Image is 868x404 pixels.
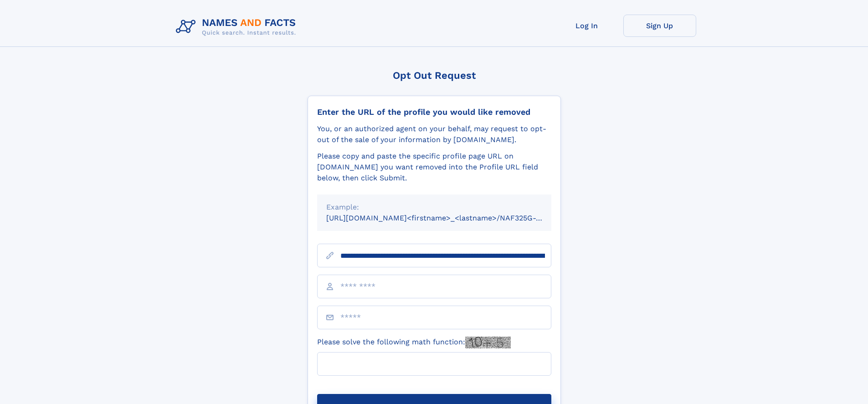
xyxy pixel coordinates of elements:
[317,107,551,117] div: Enter the URL of the profile you would like removed
[317,151,551,184] div: Please copy and paste the specific profile page URL on [DOMAIN_NAME] you want removed into the Pr...
[326,202,542,213] div: Example:
[308,70,561,81] div: Opt Out Request
[317,123,551,145] div: You, or an authorized agent on your behalf, may request to opt-out of the sale of your informatio...
[317,337,511,348] label: Please solve the following math function:
[623,15,696,37] a: Sign Up
[550,15,623,37] a: Log In
[172,15,303,39] img: Logo Names and Facts
[326,214,569,222] small: [URL][DOMAIN_NAME]<firstname>_<lastname>/NAF325G-xxxxxxxx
